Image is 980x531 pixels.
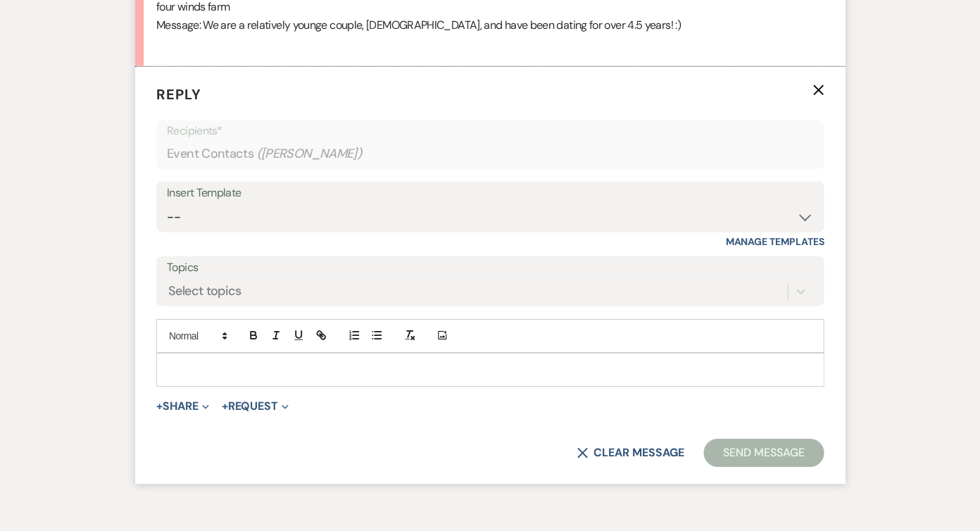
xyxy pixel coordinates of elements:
[222,401,289,412] button: Request
[256,144,362,163] span: ( [PERSON_NAME] )
[156,401,163,412] span: +
[222,401,228,412] span: +
[577,447,684,458] button: Clear message
[156,401,209,412] button: Share
[167,258,813,278] label: Topics
[156,85,201,104] span: Reply
[725,235,824,248] a: Manage Templates
[167,140,813,168] div: Event Contacts
[703,439,824,467] button: Send Message
[168,282,241,301] div: Select topics
[167,183,813,204] div: Insert Template
[167,122,813,140] p: Recipients*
